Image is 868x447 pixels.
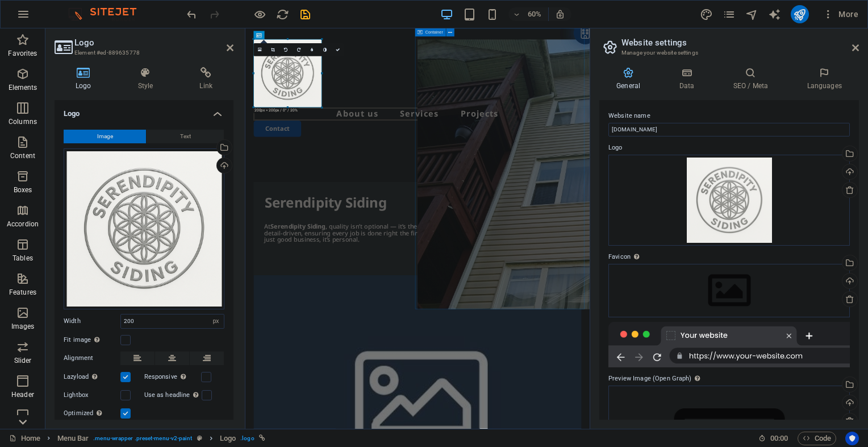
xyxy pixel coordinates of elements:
[525,7,544,21] h6: 60%
[12,254,33,263] p: Tables
[818,5,863,23] button: More
[55,67,117,91] h4: Logo
[57,432,89,445] span: Click to select. Double-click to edit
[758,432,788,445] h6: Session time
[276,7,289,21] button: reload
[9,117,37,126] p: Columns
[823,9,858,20] span: More
[144,370,201,384] label: Responsive
[318,43,331,56] a: Greyscale
[791,5,809,23] button: publish
[745,7,759,21] button: navigator
[768,7,782,21] button: text_generator
[768,8,781,21] i: AI Writer
[555,9,565,19] i: On resize automatically adjust zoom level to fit chosen device.
[9,432,40,445] a: Click to cancel selection. Double-click to open Pages
[57,432,265,445] nav: breadcrumb
[299,8,312,21] i: Save (Ctrl+S)
[64,333,120,347] label: Fit image
[608,264,850,317] div: Select files from the file manager, stock photos, or upload file(s)
[74,48,211,58] h3: Element #ed-889635778
[621,38,859,48] h2: Website settings
[298,7,312,21] button: save
[64,351,120,365] label: Alignment
[508,7,549,21] button: 60%
[180,130,191,143] span: Text
[64,388,120,402] label: Lightbox
[64,370,120,384] label: Lazyload
[178,67,233,91] h4: Link
[7,220,39,229] p: Accordion
[147,130,224,143] button: Text
[9,288,36,297] p: Features
[10,151,35,160] p: Content
[220,432,236,445] span: Click to select. Double-click to edit
[97,130,113,143] span: Image
[197,435,202,441] i: This element is a customizable preset
[621,48,836,58] h3: Manage your website settings
[11,390,34,399] p: Header
[331,43,344,56] a: Confirm ( Ctrl ⏎ )
[74,38,233,48] h2: Logo
[803,432,831,445] span: Code
[64,318,120,324] label: Width
[65,7,151,21] img: Editor Logo
[259,435,265,441] i: This element is linked
[425,31,443,35] span: Container
[608,372,850,386] label: Preview Image (Open Graph)
[599,67,662,91] h4: General
[253,7,266,21] button: Click here to leave preview mode and continue editing
[662,67,716,91] h4: Data
[64,148,224,309] div: logo2-OpMEfqOHodw4iYJkNSDDfA.png
[770,432,788,445] span: 00 00
[185,8,198,21] i: Undo: Change colors (Ctrl+Z)
[8,49,37,58] p: Favorites
[723,7,736,21] button: pages
[845,432,859,445] button: Usercentrics
[93,432,192,445] span: . menu-wrapper .preset-menu-v2-paint
[608,250,850,264] label: Favicon
[14,356,32,365] p: Slider
[716,67,790,91] h4: SEO / Meta
[279,43,293,56] a: Rotate left 90°
[723,8,736,21] i: Pages (Ctrl+Alt+S)
[790,67,859,91] h4: Languages
[253,43,266,56] a: Select files from the file manager, stock photos, or upload file(s)
[798,432,836,445] button: Code
[240,432,254,445] span: . logo
[64,407,120,420] label: Optimized
[778,434,780,442] span: :
[144,388,202,402] label: Use as headline
[64,130,146,143] button: Image
[55,100,233,121] h4: Logo
[11,322,35,331] p: Images
[745,8,758,21] i: Navigator
[14,185,32,194] p: Boxes
[306,43,319,56] a: Blur
[293,43,306,56] a: Rotate right 90°
[793,8,806,21] i: Publish
[117,67,179,91] h4: Style
[608,109,850,123] label: Website name
[266,43,279,56] a: Crop mode
[608,141,850,155] label: Logo
[608,155,850,246] div: logo2-OpMEfqOHodw4iYJkNSDDfA.png
[700,7,713,21] button: design
[700,8,713,21] i: Design (Ctrl+Alt+Y)
[9,83,37,92] p: Elements
[608,123,850,136] input: Name...
[276,8,289,21] i: Reload page
[185,7,198,21] button: undo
